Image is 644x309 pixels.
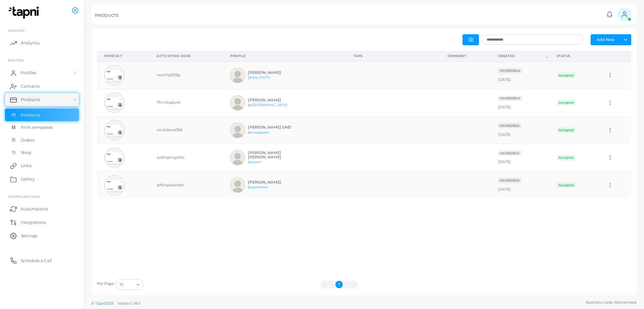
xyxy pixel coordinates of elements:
span: Assigned [557,100,576,105]
img: avatar [104,93,124,113]
a: Tapni [95,301,105,306]
td: [DATE] [491,116,549,144]
span: Shop [21,150,31,156]
img: logo [6,6,43,19]
span: Configurations [8,195,40,199]
label: Per Page [97,281,114,287]
div: Taps [354,54,433,58]
img: avatar [230,68,245,83]
a: Gallery [5,172,79,186]
h5: PRODUCTS [95,13,118,18]
th: Action [600,51,631,61]
input: Search for option [124,281,134,288]
h6: [PERSON_NAME] [PERSON_NAME] [248,151,297,159]
span: MX30023644 [498,68,522,73]
span: Assigned [557,183,576,188]
a: Print templates [5,121,79,134]
span: MX30023644 [498,96,522,101]
button: Go to page 1 [335,281,343,288]
a: Automations [5,202,79,215]
a: MX30023641 [498,151,522,155]
a: @aram1 [248,160,261,164]
span: Assigned [557,127,576,133]
span: Business cards. Reinvented. [586,300,637,305]
img: avatar [104,65,124,85]
img: avatar [104,148,124,168]
img: avatar [230,123,245,138]
div: Created [498,54,545,58]
td: 7fmiikqdur4r [149,89,223,116]
span: © [91,301,140,306]
div: Profile [230,54,338,58]
h6: [PERSON_NAME] [248,70,297,75]
div: Comment [447,54,483,58]
a: MX30023644 [498,96,522,100]
div: Search for option [116,279,143,290]
td: gftooybawodn [149,171,223,199]
h6: [PERSON_NAME] [248,98,297,102]
img: avatar [104,175,124,195]
a: @maldasoro [248,131,269,134]
div: Product [104,54,142,58]
span: Analytics [21,40,40,46]
span: Version: 1.8.0 [117,301,141,306]
a: MX30023644 [498,68,522,73]
a: Orders [5,134,79,147]
a: Products [5,109,79,121]
img: avatar [104,120,124,140]
span: 2025 [105,301,113,306]
td: [DATE] [491,144,549,171]
span: Contacts [21,83,40,89]
a: Profiles [5,66,79,80]
a: MX30023641 [498,123,522,128]
td: [DATE] [491,61,549,89]
a: Schedule a Call [5,254,79,267]
td: [DATE] [491,89,549,116]
img: avatar [230,177,245,193]
span: Links [21,163,32,169]
span: Products [21,97,40,103]
span: INSIGHTS [8,29,24,33]
img: avatar [230,95,245,110]
span: Gallery [21,176,35,182]
span: Integrations [21,219,46,225]
a: Analytics [5,36,79,50]
a: Integrations [5,215,79,229]
span: MX30023641 [498,178,522,183]
span: Automations [21,206,48,212]
span: Orders [21,137,35,143]
a: Settings [5,229,79,242]
a: MX30023641 [498,178,522,183]
td: [DATE] [491,171,549,199]
span: MX30023641 [498,123,522,128]
span: Settings [21,233,38,239]
span: Profiles [21,70,36,76]
a: @ajerezano [248,185,268,189]
ul: Pagination [145,281,534,288]
span: MX30023641 [498,150,522,156]
a: @ana_r7o7hl [248,75,270,79]
div: Status [557,54,595,58]
a: Shop [5,146,79,159]
h6: [PERSON_NAME] SAID [248,125,297,130]
div: Activation Code [157,54,215,58]
span: Print templates [21,124,53,131]
button: Add New [591,34,620,45]
img: avatar [230,150,245,165]
span: 10 [120,281,123,288]
h6: [PERSON_NAME] [248,180,297,185]
span: Assigned [557,155,576,160]
td: au6hqmvgi34c [149,144,223,171]
span: Assigned [557,72,576,78]
a: Products [5,93,79,106]
a: @[GEOGRAPHIC_DATA] [248,103,287,107]
td: rwscfrg9j18g [149,61,223,89]
span: Products [21,112,40,118]
a: Links [5,159,79,172]
span: Schedule a Call [21,258,52,264]
span: ENTITIES [8,58,24,62]
td: xm2ldors47b9 [149,116,223,144]
a: Contacts [5,80,79,93]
